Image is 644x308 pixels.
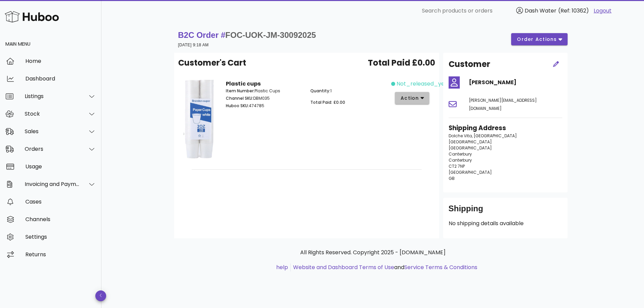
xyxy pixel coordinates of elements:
p: Plastic Cups [226,88,303,94]
span: not_released_yet [397,80,447,88]
span: [GEOGRAPHIC_DATA] [449,139,492,145]
div: Cases [25,198,96,205]
h4: [PERSON_NAME] [469,78,562,87]
span: Total Paid £0.00 [368,57,435,69]
p: No shipping details available [449,219,562,228]
span: Total Paid: £0.00 [310,99,345,105]
h2: Customer [449,58,490,70]
span: Huboo SKU: [226,103,249,109]
div: Invoicing and Payments [25,181,80,187]
div: Shipping [449,203,562,219]
a: help [276,263,288,271]
h3: Shipping Address [449,123,562,133]
li: and [291,263,477,271]
span: Channel SKU: [226,95,253,101]
div: Returns [25,251,96,258]
span: Dash Water [525,7,556,15]
div: Stock [25,111,80,117]
span: Quantity: [310,88,330,94]
span: Item Number: [226,88,255,94]
span: (Ref: 10362) [558,7,589,15]
span: Canterbury [449,157,472,163]
img: Product Image [184,80,218,160]
p: 474785 [226,103,303,109]
span: FOC-UOK-JM-30092025 [225,30,316,40]
button: order actions [511,33,567,45]
strong: Plastic cups [226,80,261,88]
span: action [400,95,419,102]
span: order actions [517,36,557,43]
div: Home [25,58,96,64]
div: Channels [25,216,96,222]
a: Logout [594,7,612,15]
p: 1 [310,88,387,94]
strong: B2C Order # [178,30,316,40]
span: [GEOGRAPHIC_DATA] [449,145,492,151]
button: action [395,92,430,104]
div: Sales [25,128,80,135]
span: Canterbury [449,151,472,157]
p: DBM035 [226,95,303,101]
p: All Rights Reserved. Copyright 2025 - [DOMAIN_NAME] [180,248,566,257]
div: Usage [25,163,96,170]
span: GB [449,175,455,181]
img: Huboo Logo [5,9,59,24]
span: CT2 7NP [449,163,465,169]
small: [DATE] 9:18 AM [178,43,209,47]
span: Customer's Cart [178,57,246,69]
div: Settings [25,234,96,240]
a: Website and Dashboard Terms of Use [293,263,394,271]
span: [GEOGRAPHIC_DATA] [449,169,492,175]
div: Orders [25,146,80,152]
div: Dashboard [25,75,96,82]
div: Listings [25,93,80,99]
span: [PERSON_NAME][EMAIL_ADDRESS][DOMAIN_NAME] [469,97,537,111]
a: Service Terms & Conditions [404,263,477,271]
span: Dolche Vita, [GEOGRAPHIC_DATA] [449,133,517,139]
